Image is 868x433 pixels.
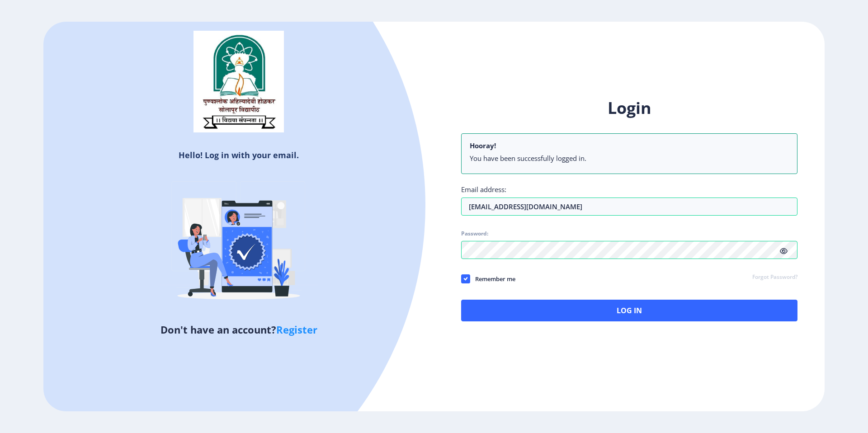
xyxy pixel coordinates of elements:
[461,97,797,119] h1: Login
[461,198,797,216] input: Email address
[470,273,515,284] span: Remember me
[193,31,284,133] img: sulogo.png
[50,322,427,337] h5: Don't have an account?
[752,273,797,282] a: Forgot Password?
[470,154,789,163] li: You have been successfully logged in.
[276,323,317,336] a: Register
[160,164,318,322] img: Verified-rafiki.svg
[461,300,797,321] button: Log In
[461,185,506,194] label: Email address:
[470,141,496,150] b: Hooray!
[461,230,488,237] label: Password:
